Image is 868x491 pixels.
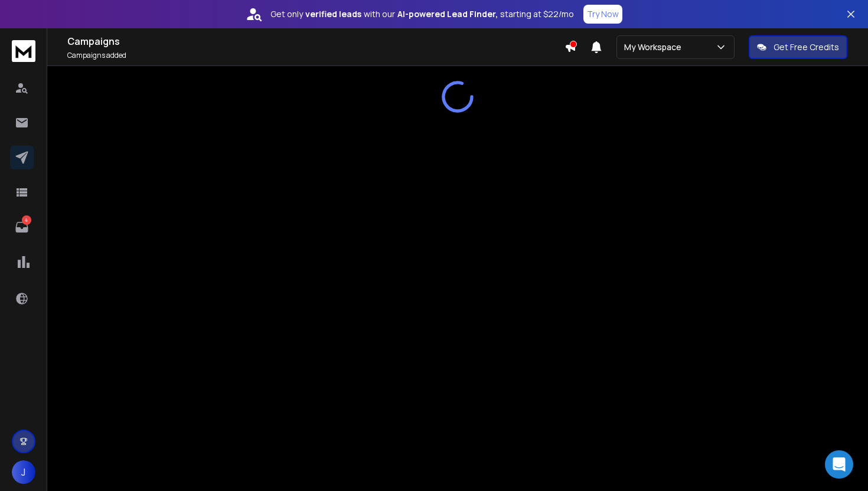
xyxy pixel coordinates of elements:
[624,41,686,53] p: My Workspace
[749,35,847,59] button: Get Free Credits
[397,8,498,20] strong: AI-powered Lead Finder,
[774,41,839,53] p: Get Free Credits
[825,450,853,479] div: Open Intercom Messenger
[12,460,35,484] button: J
[583,5,622,24] button: Try Now
[10,215,34,239] a: 4
[270,8,574,20] p: Get only with our starting at $22/mo
[67,34,564,48] h1: Campaigns
[305,8,361,20] strong: verified leads
[587,8,619,20] p: Try Now
[12,40,35,62] img: logo
[22,215,31,225] p: 4
[67,51,564,60] p: Campaigns added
